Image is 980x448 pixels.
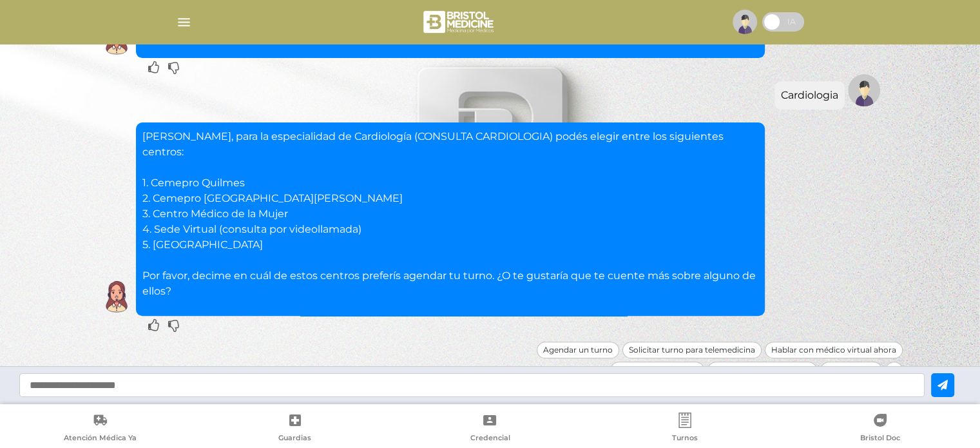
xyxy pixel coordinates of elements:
span: Atención Médica Ya [64,433,137,445]
div: Solicitar autorización [610,362,704,378]
img: Cober IA [101,280,133,313]
a: Credencial [392,413,588,445]
img: profile-placeholder.svg [733,10,757,34]
div: Cardiologia [781,88,838,103]
div: Solicitar turno para telemedicina [622,342,762,358]
span: Credencial [470,433,510,445]
p: [PERSON_NAME], para la especialidad de Cardiología (CONSULTA CARDIOLOGIA) podés elegir entre los ... [142,129,758,299]
img: Tu imagen [848,74,880,106]
div: Consultar cartilla médica [707,362,817,378]
div: Agendar un turno [537,342,619,358]
a: Bristol Doc [782,413,977,445]
img: Cober_menu-lines-white.svg [176,14,192,30]
a: Atención Médica Ya [3,413,198,445]
div: Odontología [820,362,882,378]
div: Hablar con médico virtual ahora [765,342,903,358]
span: Turnos [672,433,698,445]
a: Turnos [588,413,783,445]
img: bristol-medicine-blanco.png [421,6,498,37]
a: Guardias [198,413,393,445]
span: Bristol Doc [860,433,900,445]
span: Guardias [278,433,311,445]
